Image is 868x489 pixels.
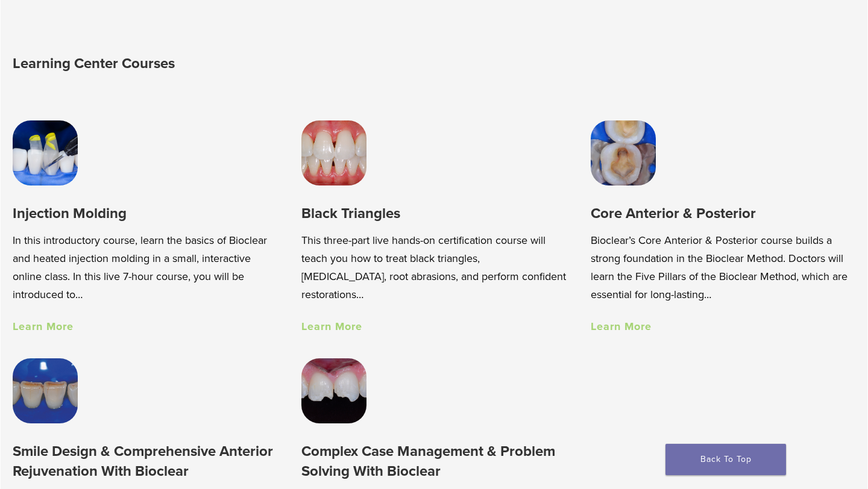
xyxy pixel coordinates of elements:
a: Learn More [301,320,362,333]
a: Learn More [591,320,652,333]
h2: Learning Center Courses [13,49,450,78]
a: Back To Top [665,444,786,475]
h3: Smile Design & Comprehensive Anterior Rejuvenation With Bioclear [13,441,278,482]
h3: Core Anterior & Posterior [591,204,856,223]
p: Bioclear’s Core Anterior & Posterior course builds a strong foundation in the Bioclear Method. Do... [591,231,856,304]
h3: Injection Molding [13,204,278,223]
h3: Complex Case Management & Problem Solving With Bioclear [301,441,567,482]
p: In this introductory course, learn the basics of Bioclear and heated injection molding in a small... [13,231,278,304]
h3: Black Triangles [301,204,567,223]
p: This three-part live hands-on certification course will teach you how to treat black triangles, [... [301,231,567,304]
a: Learn More [13,320,74,333]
